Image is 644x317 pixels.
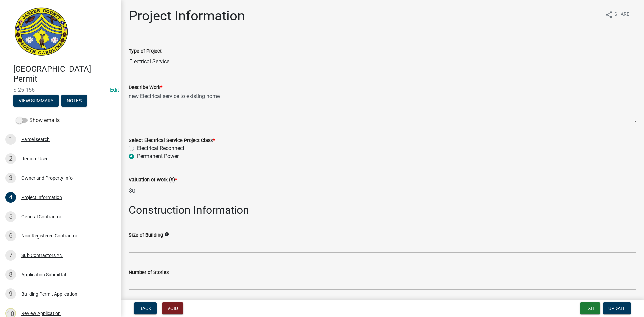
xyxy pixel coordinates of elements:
[21,233,77,238] div: Non-Registered Contractor
[600,8,635,21] button: shareShare
[16,116,60,124] label: Show emails
[129,49,162,54] label: Type of Project
[13,87,107,93] span: S-25-156
[110,87,119,93] wm-modal-confirm: Edit Application Number
[21,292,77,296] div: Building Permit Application
[61,95,87,107] button: Notes
[129,8,245,24] h1: Project Information
[129,233,163,238] label: Size of Building
[21,176,73,180] div: Owner and Property Info
[61,98,87,104] wm-modal-confirm: Notes
[5,192,16,203] div: 4
[5,230,16,241] div: 6
[21,311,61,316] div: Review Application
[110,87,119,93] a: Edit
[129,178,177,182] label: Valuation of Work ($)
[603,302,631,314] button: Update
[137,144,184,152] label: Electrical Reconnect
[5,134,16,145] div: 1
[13,98,59,104] wm-modal-confirm: Summary
[21,195,62,200] div: Project Information
[21,272,66,277] div: Application Submittal
[21,214,61,219] div: General Contractor
[162,302,183,314] button: Void
[134,302,157,314] button: Back
[5,250,16,261] div: 7
[5,153,16,164] div: 2
[164,232,169,237] i: info
[5,173,16,183] div: 3
[605,11,613,19] i: share
[5,269,16,280] div: 8
[13,95,59,107] button: View Summary
[129,184,132,198] span: $
[129,85,162,90] label: Describe Work
[21,253,63,258] div: Sub Contractors YN
[129,138,215,143] label: Select Electrical Service Project Class
[13,64,115,84] h4: [GEOGRAPHIC_DATA] Permit
[614,11,629,19] span: Share
[5,288,16,299] div: 9
[5,211,16,222] div: 5
[580,302,600,314] button: Exit
[137,152,179,160] label: Permanent Power
[13,7,69,57] img: Jasper County, South Carolina
[608,306,626,311] span: Update
[129,204,636,216] h2: Construction Information
[139,306,151,311] span: Back
[21,137,50,142] div: Parcel search
[129,270,169,275] label: Number of Stories
[21,156,48,161] div: Require User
